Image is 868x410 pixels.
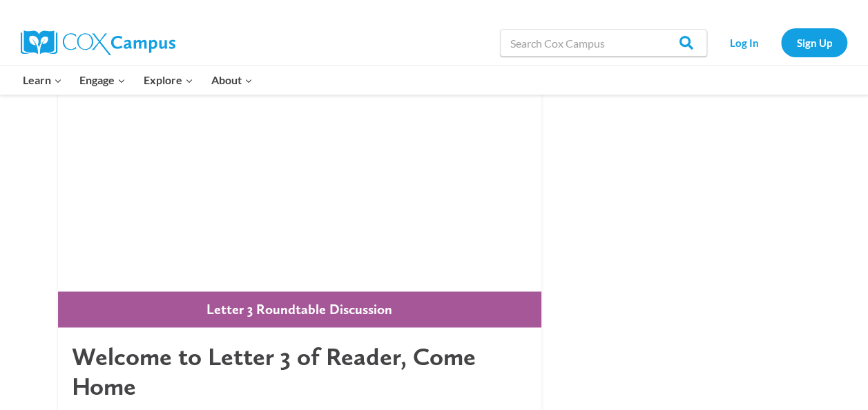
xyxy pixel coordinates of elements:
nav: Primary Navigation [14,66,261,95]
img: Cox Campus [21,30,175,55]
a: Log In [714,28,774,57]
div: Letter 3 Roundtable Discussion [58,291,541,327]
iframe: Round Table Letter 3 Discussion [58,17,541,296]
button: Child menu of About [202,66,262,95]
h2: Welcome to Letter 3 of Reader, Come Home [72,341,528,400]
button: Child menu of Explore [135,66,202,95]
nav: Secondary Navigation [714,28,847,57]
button: Child menu of Engage [71,66,135,95]
input: Search Cox Campus [500,29,707,57]
a: Sign Up [781,28,847,57]
button: Child menu of Learn [14,66,71,95]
